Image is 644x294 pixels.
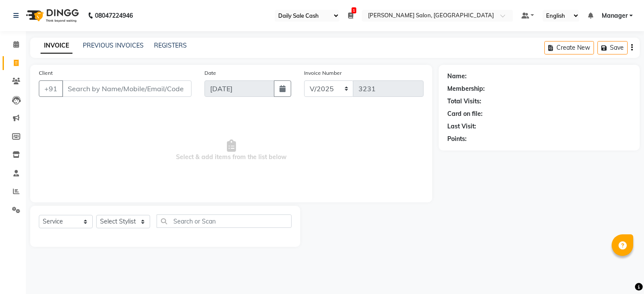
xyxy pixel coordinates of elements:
[41,38,72,54] a: INVOICE
[39,107,424,194] span: Select & add items from the list below
[62,80,192,97] input: Search by Name/Mobile/Email/Code
[447,84,485,93] div: Membership:
[447,97,481,106] div: Total Visits:
[22,3,81,28] img: logo
[83,42,144,49] a: PREVIOUS INVOICES
[447,72,467,81] div: Name:
[602,11,628,20] span: Manager
[204,69,216,77] label: Date
[597,41,628,54] button: Save
[304,69,342,77] label: Invoice Number
[39,80,63,97] button: +91
[608,259,635,285] iframe: chat widget
[447,122,476,131] div: Last Visit:
[544,41,594,54] button: Create New
[348,12,353,19] a: 1
[352,7,356,13] span: 1
[157,214,292,228] input: Search or Scan
[154,42,187,49] a: REGISTERS
[447,109,483,118] div: Card on file:
[447,134,467,144] div: Points:
[39,69,53,77] label: Client
[95,3,133,28] b: 08047224946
